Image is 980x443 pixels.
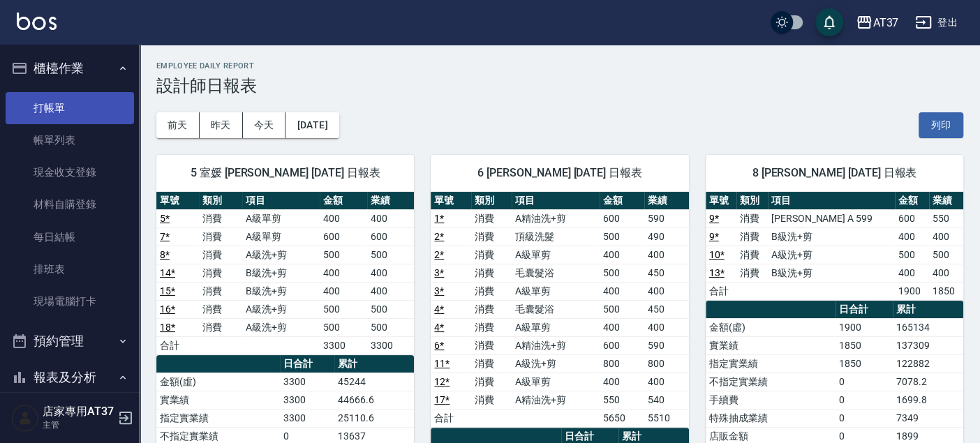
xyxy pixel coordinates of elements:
td: 手續費 [706,391,836,409]
td: A級單剪 [512,318,600,336]
td: 消費 [471,300,512,318]
td: A級洗+剪 [512,354,600,373]
button: [DATE] [285,112,339,138]
span: 6 [PERSON_NAME] [DATE] 日報表 [447,166,671,180]
td: 1900 [895,282,929,300]
td: A級洗+剪 [242,246,320,264]
td: 7078.2 [893,373,963,391]
td: 0 [836,373,893,391]
td: 消費 [736,227,768,246]
td: 540 [644,391,689,409]
td: 400 [929,227,963,246]
td: 合計 [156,336,199,354]
td: 400 [320,264,367,282]
td: 500 [320,318,367,336]
td: 消費 [471,227,512,246]
button: 報表及分析 [6,359,134,396]
th: 單號 [431,192,471,210]
td: 400 [367,264,415,282]
td: 消費 [471,391,512,409]
td: 3300 [280,391,334,409]
td: A級洗+剪 [242,300,320,318]
td: 400 [600,373,644,391]
td: 600 [895,209,929,227]
td: 消費 [199,318,242,336]
td: 25110.6 [334,409,414,427]
td: 400 [895,264,929,282]
td: 137309 [893,336,963,354]
td: 消費 [471,373,512,391]
td: 590 [644,209,689,227]
a: 每日結帳 [6,221,134,253]
a: 材料自購登錄 [6,188,134,220]
td: 500 [600,264,644,282]
td: 合計 [431,409,471,427]
td: 消費 [199,300,242,318]
td: 1850 [929,282,963,300]
td: 3300 [280,373,334,391]
td: 金額(虛) [706,318,836,336]
td: 800 [600,354,644,373]
td: 0 [836,409,893,427]
td: 165134 [893,318,963,336]
td: B級洗+剪 [768,227,895,246]
td: B級洗+剪 [242,264,320,282]
th: 類別 [471,192,512,210]
td: 特殊抽成業績 [706,409,836,427]
td: B級洗+剪 [242,282,320,300]
td: 450 [644,264,689,282]
td: 45244 [334,373,414,391]
td: A級單剪 [242,209,320,227]
td: A級單剪 [242,227,320,246]
button: 預約管理 [6,323,134,359]
td: 消費 [471,354,512,373]
td: 600 [367,227,415,246]
td: 490 [644,227,689,246]
td: 500 [367,300,415,318]
td: 550 [929,209,963,227]
th: 日合計 [836,301,893,319]
th: 金額 [895,192,929,210]
div: AT37 [873,14,898,31]
th: 累計 [334,355,414,373]
th: 金額 [320,192,367,210]
td: 800 [644,354,689,373]
td: 消費 [736,264,768,282]
td: 500 [600,300,644,318]
td: 消費 [471,282,512,300]
td: 消費 [736,209,768,227]
td: 7349 [893,409,963,427]
td: 0 [836,391,893,409]
a: 現場電腦打卡 [6,285,134,317]
td: 500 [367,318,415,336]
button: 昨天 [200,112,243,138]
td: 消費 [199,246,242,264]
td: 金額(虛) [156,373,280,391]
td: 400 [600,282,644,300]
table: a dense table [156,192,414,355]
th: 業績 [644,192,689,210]
img: Person [11,404,39,432]
td: 5650 [600,409,644,427]
table: a dense table [706,192,963,301]
th: 單號 [156,192,199,210]
td: 400 [600,318,644,336]
td: 400 [644,373,689,391]
td: 1699.8 [893,391,963,409]
td: 消費 [471,209,512,227]
td: 消費 [471,264,512,282]
td: 400 [367,282,415,300]
th: 項目 [768,192,895,210]
td: 實業績 [156,391,280,409]
td: 600 [320,227,367,246]
td: 500 [367,246,415,264]
td: A精油洗+剪 [512,391,600,409]
td: 頂級洗髮 [512,227,600,246]
td: [PERSON_NAME] A 599 [768,209,895,227]
th: 類別 [199,192,242,210]
td: 500 [320,246,367,264]
td: A級洗+剪 [768,246,895,264]
a: 現金收支登錄 [6,156,134,188]
button: 今天 [243,112,286,138]
td: 消費 [471,318,512,336]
